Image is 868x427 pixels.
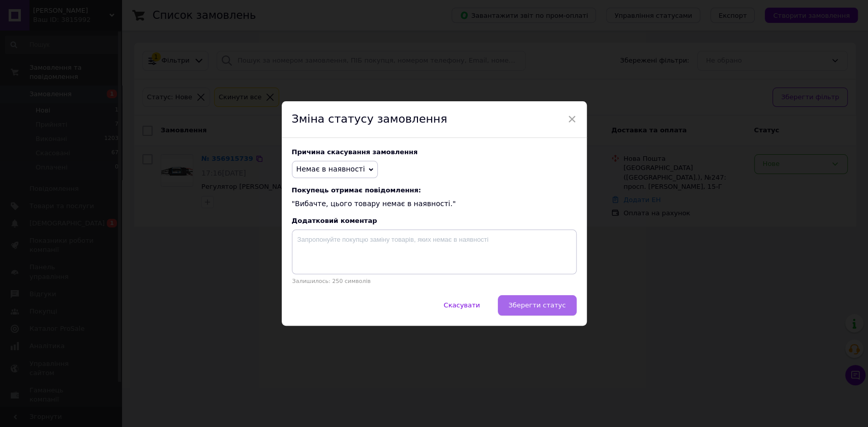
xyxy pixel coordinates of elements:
[443,301,480,309] span: Скасувати
[508,301,566,309] span: Зберегти статус
[292,186,577,194] span: Покупець отримає повідомлення:
[292,186,577,209] div: "Вибачте, цього товару немає в наявності."
[567,110,577,128] span: ×
[292,217,577,224] div: Додатковий коментар
[498,295,577,316] button: Зберегти статус
[292,278,577,284] p: Залишилось: 250 символів
[292,148,577,156] div: Причина скасування замовлення
[296,165,365,173] span: Немає в наявності
[433,295,490,316] button: Скасувати
[282,101,587,138] div: Зміна статусу замовлення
